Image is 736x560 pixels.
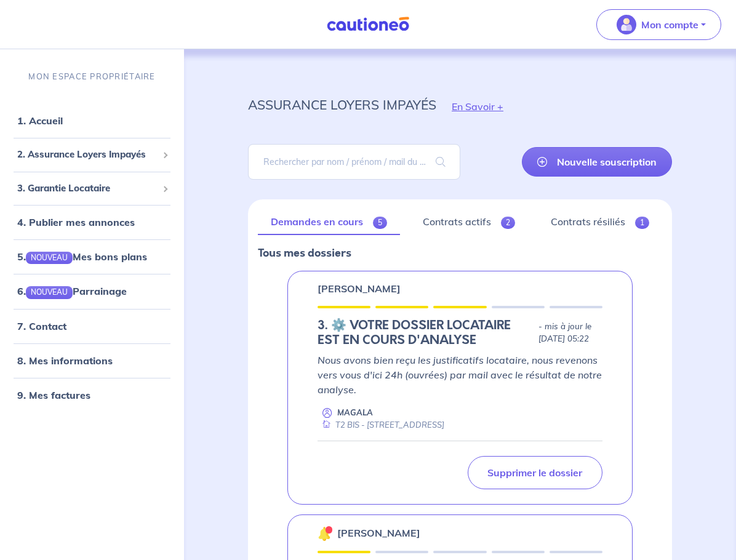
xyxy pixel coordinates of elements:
span: 3. Garantie Locataire [17,182,158,196]
a: Demandes en cours5 [258,209,400,235]
img: Cautioneo [322,17,414,32]
div: 1. Accueil [5,108,179,133]
img: 🔔 [318,526,332,541]
span: 5 [373,217,387,229]
a: 5.NOUVEAUMes bons plans [17,250,147,263]
p: Tous mes dossiers [258,245,662,261]
a: 7. Contact [17,320,66,332]
p: MAGALA [337,407,373,418]
img: illu_account_valid_menu.svg [617,15,636,34]
p: [PERSON_NAME] [337,526,420,540]
a: Nouvelle souscription [522,147,672,177]
div: 2. Assurance Loyers Impayés [5,143,179,167]
span: 2. Assurance Loyers Impayés [17,148,158,162]
h5: 3.︎ ⚙️ VOTRE DOSSIER LOCATAIRE EST EN COURS D'ANALYSE [318,318,534,348]
div: 6.NOUVEAUParrainage [5,279,179,303]
p: Mon compte [641,17,698,32]
div: 4. Publier mes annonces [5,210,179,234]
button: En Savoir + [436,89,519,124]
span: 2 [501,217,515,229]
a: Contrats actifs2 [410,209,528,235]
a: Supprimer le dossier [468,456,603,489]
span: 1 [635,217,649,229]
a: 8. Mes informations [17,354,113,367]
div: T2 BIS - [STREET_ADDRESS] [318,419,444,431]
p: - mis à jour le [DATE] 05:22 [538,321,602,345]
div: 3. Garantie Locataire [5,177,179,201]
div: 8. Mes informations [5,348,179,373]
input: Rechercher par nom / prénom / mail du locataire [248,144,460,180]
div: 7. Contact [5,314,179,338]
a: Contrats résiliés1 [538,209,662,235]
span: search [421,145,460,179]
a: 6.NOUVEAUParrainage [17,285,127,297]
button: illu_account_valid_menu.svgMon compte [596,9,721,40]
p: Supprimer le dossier [487,466,582,479]
p: MON ESPACE PROPRIÉTAIRE [28,71,155,82]
p: [PERSON_NAME] [318,281,401,296]
div: 5.NOUVEAUMes bons plans [5,244,179,269]
div: state: DOCUMENTS-TO-EVALUATE, Context: NEW,CHOOSE-CERTIFICATE,ALONE,LESSOR-DOCUMENTS [318,318,602,348]
a: 4. Publier mes annonces [17,216,135,228]
a: 9. Mes factures [17,389,90,401]
a: 1. Accueil [17,114,63,127]
div: 9. Mes factures [5,383,179,407]
p: assurance loyers impayés [248,94,436,116]
p: Nous avons bien reçu les justificatifs locataire, nous revenons vers vous d'ici 24h (ouvrées) par... [318,353,602,397]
